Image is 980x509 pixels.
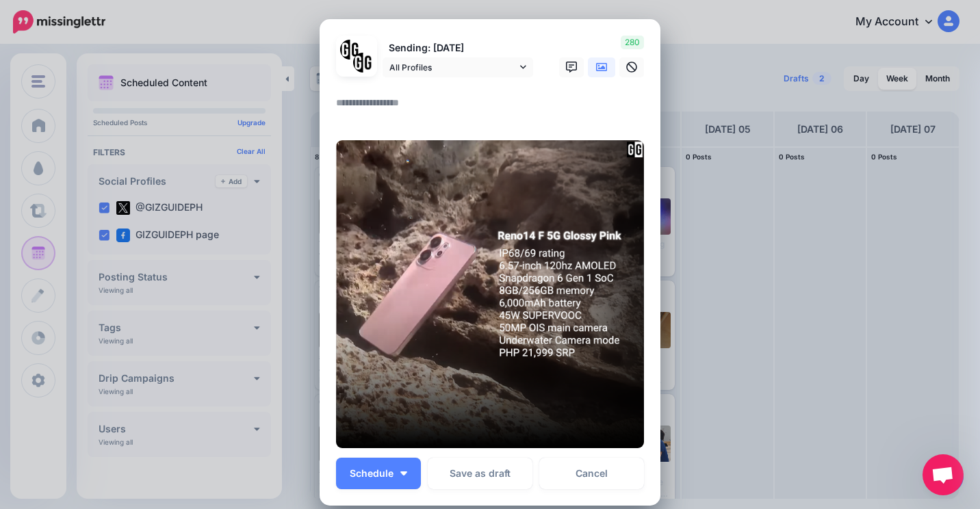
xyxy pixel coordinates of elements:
[621,36,644,49] span: 280
[336,140,644,448] img: 2C4Q81X37E2JZHA39GLUSLVGXDZDVNAL.png
[400,471,407,475] img: arrow-down-white.png
[353,53,373,73] img: JT5sWCfR-79925.png
[340,40,360,60] img: 353459792_649996473822713_4483302954317148903_n-bsa138318.png
[383,57,533,77] a: All Profiles
[336,458,421,489] button: Schedule
[389,60,517,75] span: All Profiles
[383,40,533,56] p: Sending: [DATE]
[350,469,394,478] span: Schedule
[428,458,532,489] button: Save as draft
[539,458,644,489] a: Cancel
